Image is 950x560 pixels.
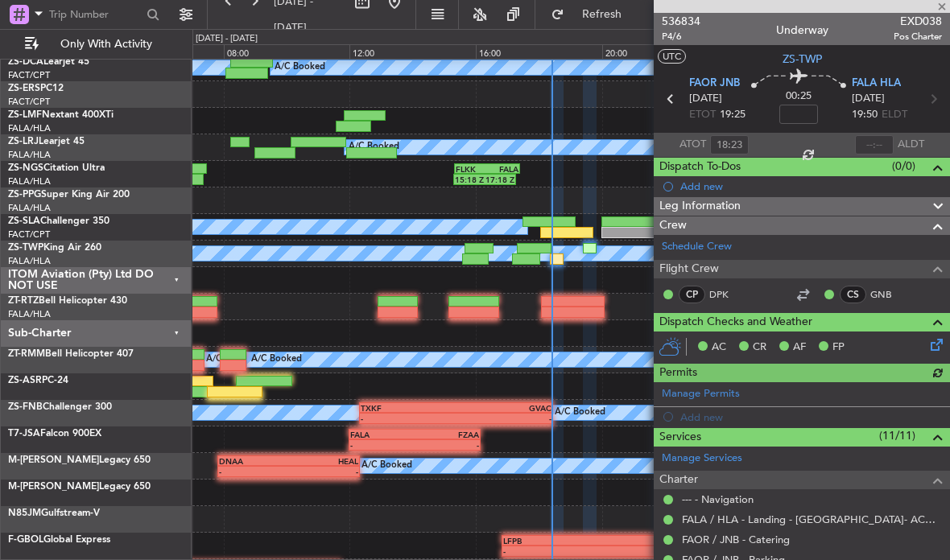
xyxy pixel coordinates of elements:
div: - [361,414,456,423]
a: ZS-SLAChallenger 350 [8,216,109,226]
span: ZS-ASR [8,376,42,385]
span: Refresh [568,9,635,20]
a: ZT-RTZBell Helicopter 430 [8,296,127,306]
div: 08:00 [224,44,350,59]
span: F-GBOL [8,535,43,545]
span: Flight Crew [659,260,719,278]
div: FZAA [415,430,479,439]
span: ETOT [689,107,716,123]
span: Only With Activity [42,39,170,50]
div: HEAL [288,456,357,466]
button: Only With Activity [18,31,175,57]
a: FACT/CPT [8,69,50,81]
a: ZS-ASRPC-24 [8,376,68,385]
div: - [415,440,479,450]
div: CS [840,286,866,303]
span: Leg Information [659,197,741,216]
span: AC [712,340,726,356]
span: ZT-RMM [8,349,45,359]
span: ALDT [898,137,924,153]
div: Add new [680,179,942,193]
div: A/C Booked [275,56,325,80]
span: FALA HLA [852,76,901,92]
div: [DATE] - [DATE] [196,32,258,46]
a: ZS-TWPKing Air 260 [8,243,101,253]
span: M-[PERSON_NAME] [8,455,99,465]
span: ZS-NGS [8,163,43,173]
span: 00:25 [786,89,812,105]
a: ZT-RMMBell Helicopter 407 [8,349,134,359]
a: FALA/HLA [8,122,51,134]
div: - [456,414,551,423]
div: FLKK [456,164,487,174]
a: FALA/HLA [8,202,51,214]
div: 17:18 Z [485,175,514,184]
div: Underway [776,22,828,39]
a: M-[PERSON_NAME]Legacy 650 [8,455,151,465]
span: (11/11) [879,427,915,444]
div: FALA [487,164,518,174]
span: Dispatch To-Dos [659,158,741,176]
button: UTC [658,49,686,64]
a: ZS-NGSCitation Ultra [8,163,105,173]
span: CR [753,340,766,356]
a: M-[PERSON_NAME]Legacy 650 [8,482,151,492]
span: Charter [659,471,698,489]
span: [DATE] [852,91,885,107]
div: TXKF [361,403,456,413]
span: ZS-TWP [783,51,822,68]
a: FAOR / JNB - Catering [682,533,790,546]
a: FACT/CPT [8,229,50,241]
a: T7-JSAFalcon 900EX [8,429,101,439]
a: ZS-DCALearjet 45 [8,57,89,67]
div: FALA [350,430,415,439]
div: 15:18 Z [455,175,485,184]
a: ZS-LMFNextant 400XTi [8,110,114,120]
span: 536834 [662,13,700,30]
div: A/C Booked [251,348,302,372]
a: FALA / HLA - Landing - [GEOGRAPHIC_DATA]- ACC # 1800 [682,513,942,526]
span: ZS-PPG [8,190,41,200]
span: ATOT [679,137,706,153]
div: - [503,546,686,556]
div: 20:00 [602,44,729,59]
a: F-GBOLGlobal Express [8,535,110,545]
span: ZS-TWP [8,243,43,253]
div: - [219,467,288,476]
a: DPK [709,287,746,302]
div: LFPB [503,536,686,546]
span: ZS-LMF [8,110,42,120]
span: ZS-FNB [8,402,43,412]
span: Services [659,428,701,447]
div: 16:00 [476,44,602,59]
a: N85JMGulfstream-V [8,509,100,518]
a: Schedule Crew [662,239,732,255]
span: Dispatch Checks and Weather [659,313,812,331]
span: Crew [659,216,687,235]
div: DNAA [219,456,288,466]
a: Manage Services [662,451,742,467]
span: FP [832,340,845,356]
span: EXD038 [894,13,942,30]
div: A/C Booked [206,348,257,372]
input: Trip Number [49,2,142,27]
span: Pos Charter [894,30,942,43]
span: ZT-RTZ [8,296,39,306]
div: CP [679,286,705,303]
a: GNB [870,287,907,302]
span: ZS-DCA [8,57,43,67]
span: (0/0) [892,158,915,175]
a: ZS-PPGSuper King Air 200 [8,190,130,200]
a: ZS-ERSPC12 [8,84,64,93]
span: [DATE] [689,91,722,107]
div: A/C Booked [361,454,412,478]
span: ZS-SLA [8,216,40,226]
div: - [288,467,357,476]
a: ZS-LRJLearjet 45 [8,137,85,146]
div: 12:00 [349,44,476,59]
span: AF [793,340,806,356]
a: FALA/HLA [8,308,51,320]
span: ZS-LRJ [8,137,39,146]
div: - [350,440,415,450]
div: GVAC [456,403,551,413]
